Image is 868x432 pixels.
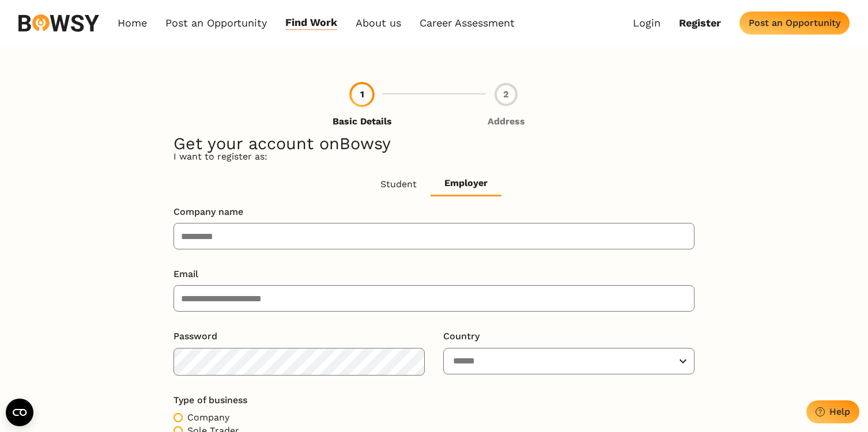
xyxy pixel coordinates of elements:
label: Type of business [173,394,685,407]
div: Post an Opportunity [749,17,840,28]
button: Employer [431,172,501,196]
label: Company name [173,206,685,218]
div: 2 [495,83,518,106]
button: Open CMP widget [6,399,33,426]
h1: Get your account on [173,137,695,150]
span: Company [187,411,229,424]
div: Help [829,406,850,417]
img: svg%3e [18,14,99,32]
a: Career Assessment [420,16,515,29]
p: Address [488,115,525,128]
label: Country [443,330,685,343]
a: Home [118,16,147,29]
label: Password [173,330,416,343]
button: Post an Opportunity [739,12,850,35]
a: Login [633,17,661,29]
label: Email [173,268,685,281]
a: Register [679,17,721,29]
div: 1 [350,83,373,106]
p: Basic Details [333,115,392,128]
button: Student [367,172,431,196]
button: Help [806,400,859,423]
p: I want to register as: [173,150,695,163]
span: Bowsy [339,134,391,153]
